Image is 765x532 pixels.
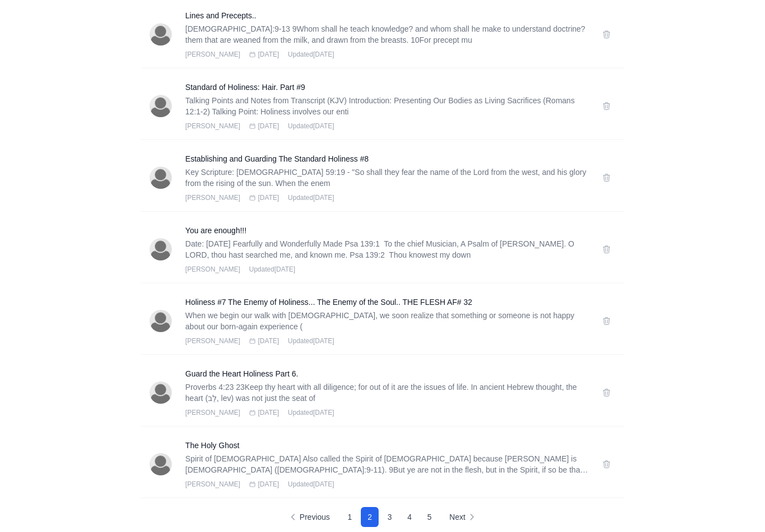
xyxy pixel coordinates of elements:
[185,153,588,164] a: Establishing and Guarding The Standard Holiness #8
[185,382,588,404] p: Proverbs 4:23 23Keep thy heart with all diligence; for out of it are the issues of life. In ancie...
[249,265,295,274] span: Updated [DATE]
[282,507,336,527] button: Previous
[258,480,279,489] span: [DATE]
[150,382,172,404] img: Darren Parker
[185,265,240,274] span: [PERSON_NAME]
[185,440,588,451] a: The Holy Ghost
[185,95,588,117] p: Talking Points and Notes from Transcript (KJV) Introduction: Presenting Our Bodies as Living Sacr...
[185,23,588,46] p: [DEMOGRAPHIC_DATA]:9-13 9Whom shall he teach knowledge? and whom shall he make to understand doct...
[185,122,240,131] span: [PERSON_NAME]
[185,167,588,189] p: Key Scripture: [DEMOGRAPHIC_DATA] 59:19 - "So shall they fear the name of the Lord from the west,...
[288,480,334,489] span: Updated [DATE]
[185,337,240,345] span: [PERSON_NAME]
[341,507,359,527] button: 1
[185,368,588,379] a: Guard the Heart Holiness Part 6.
[185,10,588,21] a: Lines and Precepts..
[288,408,334,417] span: Updated [DATE]
[150,95,172,117] img: Darren Parker
[185,50,240,59] span: [PERSON_NAME]
[401,507,419,527] button: 4
[258,408,279,417] span: [DATE]
[185,310,588,332] p: When we begin our walk with [DEMOGRAPHIC_DATA], we soon realize that something or someone is not ...
[258,122,279,131] span: [DATE]
[361,507,379,527] button: 2
[185,480,240,489] span: [PERSON_NAME]
[288,193,334,202] span: Updated [DATE]
[185,408,240,417] span: [PERSON_NAME]
[381,507,399,527] button: 3
[258,193,279,202] span: [DATE]
[288,50,334,59] span: Updated [DATE]
[150,167,172,189] img: Darren Parker
[421,507,439,527] button: 5
[185,238,588,260] p: Date: [DATE] Fearfully and Wonderfully Made Psa 139:1 To the chief Musician, A Psalm of [PERSON_N...
[185,82,588,93] a: Standard of Holiness: Hair. Part #9
[150,310,172,332] img: Darren Parker
[185,453,588,475] p: Spirit of [DEMOGRAPHIC_DATA] Also called the Spirit of [DEMOGRAPHIC_DATA] because [PERSON_NAME] i...
[258,337,279,345] span: [DATE]
[150,23,172,46] img: Darren Parker
[288,122,334,131] span: Updated [DATE]
[185,193,240,202] span: [PERSON_NAME]
[258,50,279,59] span: [DATE]
[288,337,334,345] span: Updated [DATE]
[443,507,483,527] button: Next
[185,225,588,236] a: You are enough!!!
[150,453,172,475] img: Darren Parker
[150,238,172,260] img: Darren Parker
[185,297,588,308] a: Holiness #7 The Enemy of Holiness... The Enemy of the Soul.. THE FLESH AF# 32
